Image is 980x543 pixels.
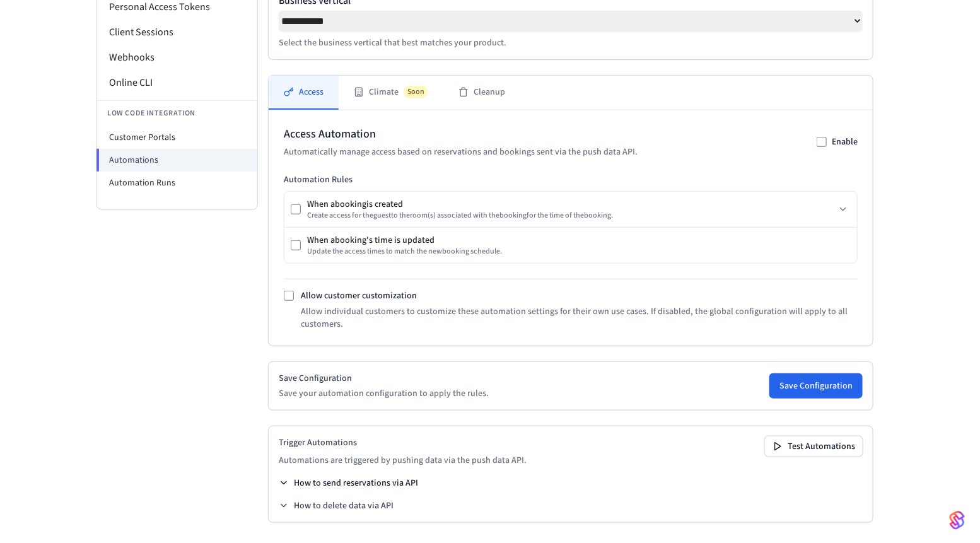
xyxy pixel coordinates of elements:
[307,234,502,247] div: When a booking 's time is updated
[307,211,613,221] div: Create access for the guest to the room (s) associated with the booking for the time of the booki...
[301,289,417,302] label: Allow customer customization
[97,172,257,194] li: Automation Runs
[284,126,638,143] h2: Access Automation
[301,305,858,330] p: Allow individual customers to customize these automation settings for their own use cases. If dis...
[96,149,257,172] li: Automations
[97,70,257,95] li: Online CLI
[307,247,502,257] div: Update the access times to match the new booking schedule.
[950,510,965,530] img: SeamLogoGradient.69752ec5.svg
[97,100,257,126] li: Low Code Integration
[269,76,339,110] button: Access
[279,372,489,385] h2: Save Configuration
[443,76,520,110] button: Cleanup
[832,136,858,148] label: Enable
[284,146,638,158] p: Automatically manage access based on reservations and bookings sent via the push data API.
[404,86,428,98] span: Soon
[279,477,418,489] button: How to send reservations via API
[769,373,863,399] button: Save Configuration
[97,20,257,45] li: Client Sessions
[279,37,863,49] p: Select the business vertical that best matches your product.
[284,173,858,186] h3: Automation Rules
[307,198,613,211] div: When a booking is created
[279,499,394,512] button: How to delete data via API
[279,436,527,449] h2: Trigger Automations
[339,76,443,110] button: ClimateSoon
[279,454,527,467] p: Automations are triggered by pushing data via the push data API.
[97,45,257,70] li: Webhooks
[765,436,863,457] button: Test Automations
[97,126,257,149] li: Customer Portals
[279,387,489,400] p: Save your automation configuration to apply the rules.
